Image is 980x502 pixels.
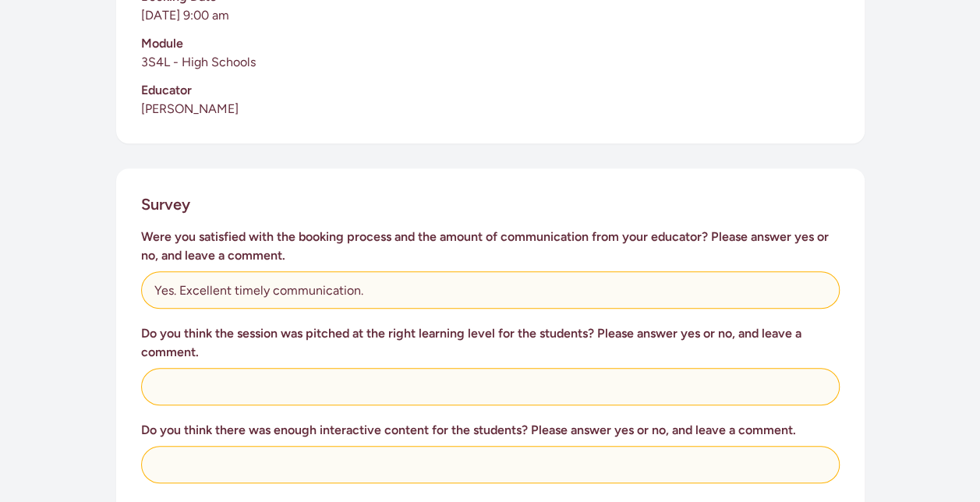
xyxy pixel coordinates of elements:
[141,81,840,100] h3: Educator
[141,100,840,118] p: [PERSON_NAME]
[141,193,190,215] h2: Survey
[141,34,840,53] h3: Module
[141,6,840,25] p: [DATE] 9:00 am
[141,228,840,265] h3: Were you satisfied with the booking process and the amount of communication from your educator? P...
[141,421,840,440] h3: Do you think there was enough interactive content for the students? Please answer yes or no, and ...
[141,324,840,362] h3: Do you think the session was pitched at the right learning level for the students? Please answer ...
[141,53,840,72] p: 3S4L - High Schools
